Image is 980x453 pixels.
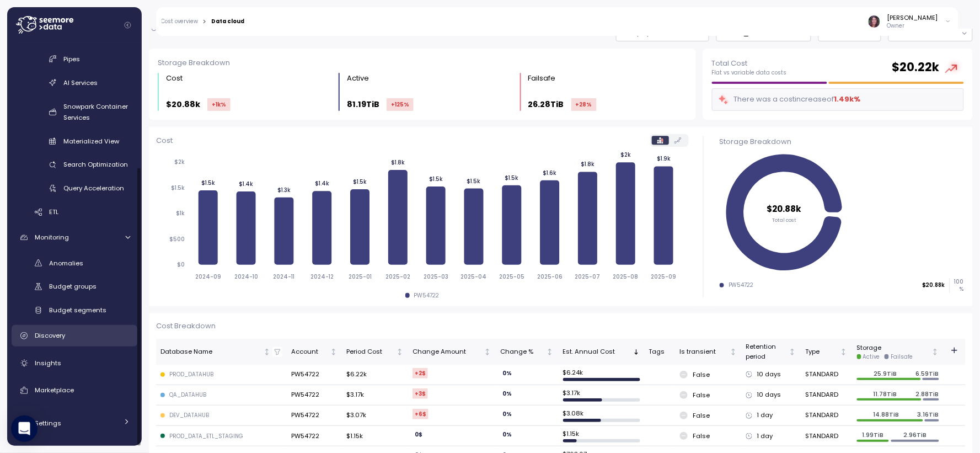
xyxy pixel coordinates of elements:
th: Est. Annual CostSorted descending [558,339,644,365]
div: There was a cost increase of [718,93,861,106]
tspan: $1.6k [543,169,556,177]
tspan: $1.5k [505,174,518,182]
div: 10 days [746,390,796,400]
td: $ 6.24k [558,365,644,385]
td: PW54722 [287,365,342,385]
span: AI Services [63,78,98,87]
p: Cost Breakdown [156,321,966,332]
td: $ 3.08k [558,406,644,426]
td: $ 1.15k [558,426,644,446]
div: Storage Breakdown [720,136,964,147]
div: +6 $ [413,409,429,419]
p: 3.16TiB [918,410,939,419]
div: Database Name [160,347,262,357]
div: Change Amount [413,347,482,357]
div: +3 $ [413,388,428,399]
div: Not sorted [730,348,737,356]
span: Search Optimization [63,160,128,169]
p: False [693,411,710,420]
div: Is transient [679,347,728,357]
div: Storage Breakdown [158,57,687,68]
div: Not sorted [546,348,554,356]
p: $20.88k [922,281,945,289]
tspan: $1k [176,210,185,217]
div: [PERSON_NAME] [887,13,938,22]
tspan: 2025-03 [424,273,448,280]
div: DEV_DATAHUB [169,412,209,419]
p: Owner [887,22,938,30]
span: Budget segments [49,306,106,315]
p: 25.9TiB [857,369,914,378]
tspan: $1.5k [201,179,215,186]
a: Cost overview [162,19,199,24]
div: Active [863,353,880,361]
td: $6.22k [342,365,408,385]
tspan: 2024-09 [195,273,221,280]
td: PW54722 [287,385,342,406]
p: 26.28TiB [528,98,564,111]
div: +1k % [207,98,231,111]
button: Collapse navigation [121,21,135,29]
td: PW54722 [287,426,342,446]
a: Settings [12,413,137,435]
tspan: $1.4k [239,180,253,188]
div: Est. Annual Cost [563,347,631,357]
img: ACg8ocLDuIZlR5f2kIgtapDwVC7yp445s3OgbrQTIAV7qYj8P05r5pI=s96-c [869,15,880,27]
p: $20.88k [166,98,200,111]
p: False [693,391,710,399]
p: 2.88TiB [916,390,939,398]
span: Settings [35,419,61,428]
tspan: $1.5k [353,178,367,185]
a: Materialized View [12,132,137,150]
tspan: 2025-01 [349,273,372,280]
h2: $ 20.22k [892,60,940,76]
span: Insights [35,359,61,367]
a: Budget segments [12,301,137,319]
p: Total Cost [712,58,787,69]
div: > [203,18,207,25]
div: Account [291,347,328,357]
tspan: $20.88k [767,204,802,215]
td: $3.17k [342,385,408,406]
div: 0 % [500,429,514,440]
tspan: $1.4k [315,180,329,187]
a: Discovery [12,325,137,347]
span: Discovery [35,331,65,340]
div: Change % [500,347,545,357]
span: Query Acceleration [63,184,124,193]
td: STANDARD [801,385,852,406]
div: PROD_DATAHUB [169,371,213,379]
span: Snowpark Container Services [63,102,128,122]
tspan: $2k [620,152,631,159]
p: False [693,370,710,379]
tspan: $1.5k [429,175,443,183]
div: PW54722 [729,281,754,289]
th: Change AmountNot sorted [408,339,496,365]
p: 11.78TiB [857,390,914,398]
tspan: 2024-10 [234,273,258,280]
p: 100 % [950,278,963,293]
p: Flat vs variable data costs [712,69,787,77]
div: 10 days [746,370,796,380]
div: Retention period [746,342,787,361]
tspan: 2024-11 [273,273,294,280]
div: Not sorted [840,348,848,356]
tspan: $0 [177,262,185,269]
div: Data cloud [211,19,244,24]
div: PROD_DATA_ETL_STAGING [169,433,243,440]
span: Budget groups [49,282,97,291]
div: Open Intercom Messenger [11,415,38,442]
th: RetentionperiodNot sorted [742,339,801,365]
div: 0 % [500,409,514,419]
span: Compute units [151,26,199,32]
div: Type [806,347,839,357]
span: Monitoring [35,233,69,242]
div: Failsafe [891,353,913,361]
td: $ 3.17k [558,385,644,406]
tspan: 2024-12 [310,273,334,280]
a: Pipes [12,50,137,68]
p: False [693,431,710,440]
div: Storage [857,343,930,360]
a: AI Services [12,73,137,92]
th: Change %Not sorted [496,339,559,365]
